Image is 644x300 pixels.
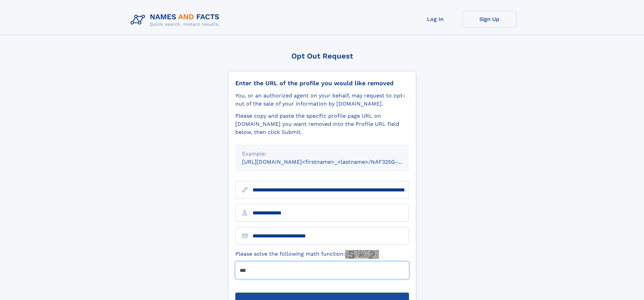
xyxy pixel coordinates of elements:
[242,150,402,158] div: Example:
[228,52,416,60] div: Opt Out Request
[128,11,225,29] img: Logo Names and Facts
[235,79,409,87] div: Enter the URL of the profile you would like removed
[462,11,517,27] a: Sign Up
[235,250,379,259] label: Please solve the following math function:
[235,92,409,108] div: You, or an authorized agent on your behalf, may request to opt-out of the sale of your informatio...
[408,11,462,27] a: Log In
[235,112,409,136] div: Please copy and paste the specific profile page URL on [DOMAIN_NAME] you want removed into the Pr...
[242,159,422,165] small: [URL][DOMAIN_NAME]<firstname>_<lastname>/NAF325G-xxxxxxxx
